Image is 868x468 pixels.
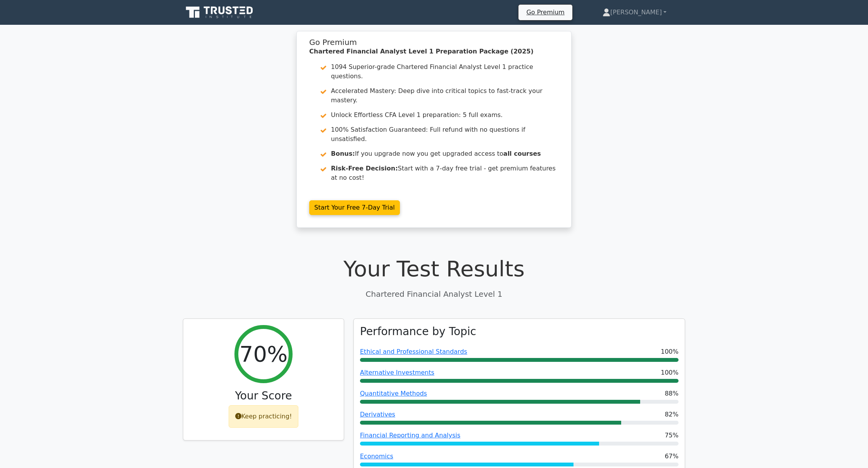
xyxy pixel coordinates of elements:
[522,7,569,17] a: Go Premium
[584,5,685,20] a: [PERSON_NAME]
[360,325,476,338] h3: Performance by Topic
[183,256,685,282] h1: Your Test Results
[189,389,338,403] h3: Your Score
[665,389,679,398] span: 88%
[665,410,679,419] span: 82%
[309,200,400,215] a: Start Your Free 7-Day Trial
[183,288,685,300] p: Chartered Financial Analyst Level 1
[360,453,393,460] a: Economics
[360,369,434,376] a: Alternative Investments
[665,452,679,461] span: 67%
[665,431,679,440] span: 75%
[360,432,460,439] a: Financial Reporting and Analysis
[661,368,679,377] span: 100%
[239,341,288,367] h2: 70%
[360,390,427,397] a: Quantitative Methods
[661,347,679,356] span: 100%
[229,405,299,428] div: Keep practicing!
[360,348,467,355] a: Ethical and Professional Standards
[360,411,395,418] a: Derivatives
